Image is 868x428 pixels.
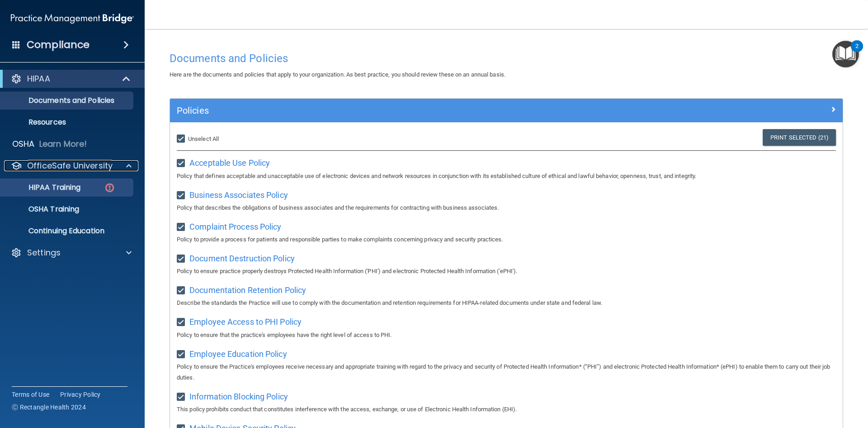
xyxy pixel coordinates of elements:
input: Unselect All [177,135,187,143]
span: Ⓒ Rectangle Health 2024 [12,403,86,412]
span: Employee Education Policy [189,349,287,359]
p: Settings [27,247,61,258]
p: Resources [6,118,129,127]
p: OSHA [12,139,35,149]
p: OSHA Training [6,205,79,214]
img: PMB logo [11,10,134,28]
span: Information Blocking Policy [189,392,288,401]
p: Describe the standards the Practice will use to comply with the documentation and retention requi... [177,298,836,308]
p: Policy that describes the obligations of business associates and the requirements for contracting... [177,202,836,213]
span: Documentation Retention Policy [189,285,306,295]
button: Open Resource Center, 2 new notifications [832,41,859,67]
p: Policy to ensure that the practice's employees have the right level of access to PHI. [177,330,836,341]
div: 2 [855,46,859,58]
span: Unselect All [188,135,219,142]
a: HIPAA [11,73,131,84]
h4: Compliance [27,38,90,51]
p: This policy prohibits conduct that constitutes interference with the access, exchange, or use of ... [177,404,836,415]
p: Continuing Education [6,226,129,236]
p: HIPAA Training [6,183,80,192]
span: Employee Access to PHI Policy [189,317,302,327]
span: Acceptable Use Policy [189,158,270,168]
p: Policy to ensure practice properly destroys Protected Health Information ('PHI') and electronic P... [177,266,836,277]
img: danger-circle.6113f641.png [104,182,115,193]
p: HIPAA [27,73,50,84]
h5: Policies [177,106,668,115]
p: Policy to ensure the Practice's employees receive necessary and appropriate training with regard ... [177,361,836,383]
span: Document Destruction Policy [189,254,295,263]
p: Policy that defines acceptable and unacceptable use of electronic devices and network resources i... [177,171,836,182]
a: Terms of Use [12,390,49,399]
p: OfficeSafe University [27,160,113,171]
a: Print Selected (21) [763,129,836,146]
span: Here are the documents and policies that apply to your organization. As best practice, you should... [170,71,505,78]
a: Settings [11,247,132,258]
span: Business Associates Policy [189,190,288,200]
p: Learn More! [39,139,87,149]
p: Documents and Policies [6,96,129,105]
a: OfficeSafe University [11,160,132,171]
h4: Documents and Policies [170,53,843,64]
span: Complaint Process Policy [189,222,281,231]
p: Policy to provide a process for patients and responsible parties to make complaints concerning pr... [177,234,836,245]
iframe: Drift Widget Chat Controller [712,364,857,400]
a: Privacy Policy [60,390,101,399]
a: Policies [177,103,836,118]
